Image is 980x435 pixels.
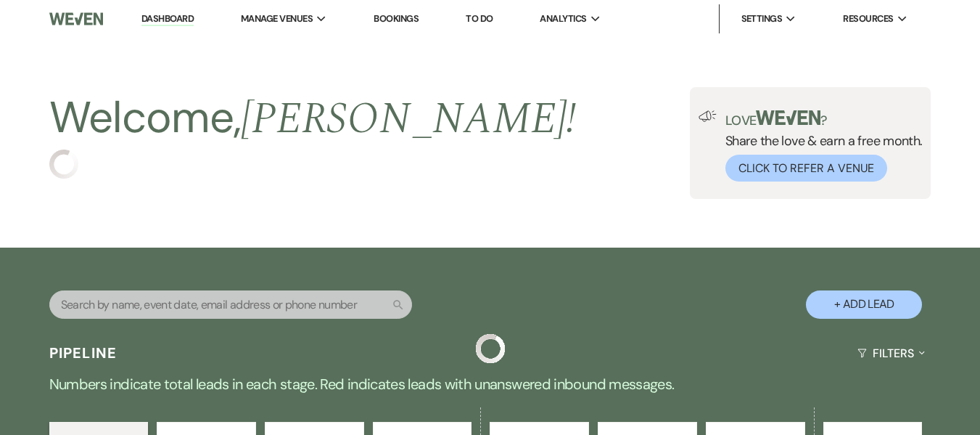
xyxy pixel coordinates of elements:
[49,290,412,319] input: Search by name, event date, email address or phone number
[476,334,505,363] img: loading spinner
[49,87,577,150] h2: Welcome,
[806,290,922,319] button: + Add Lead
[466,12,493,25] a: To Do
[49,4,104,34] img: Weven Logo
[756,110,820,125] img: weven-logo-green.svg
[725,155,887,182] button: Click to Refer a Venue
[741,12,783,26] span: Settings
[141,12,194,26] a: Dashboard
[725,110,923,127] p: Love ?
[241,12,313,26] span: Manage Venues
[241,86,576,153] span: [PERSON_NAME] !
[49,343,118,363] h3: Pipeline
[540,12,586,26] span: Analytics
[374,12,419,25] a: Bookings
[843,12,893,26] span: Resources
[717,110,923,182] div: Share the love & earn a free month.
[852,334,931,373] button: Filters
[49,150,78,179] img: loading spinner
[699,110,717,122] img: loud-speaker-illustration.svg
